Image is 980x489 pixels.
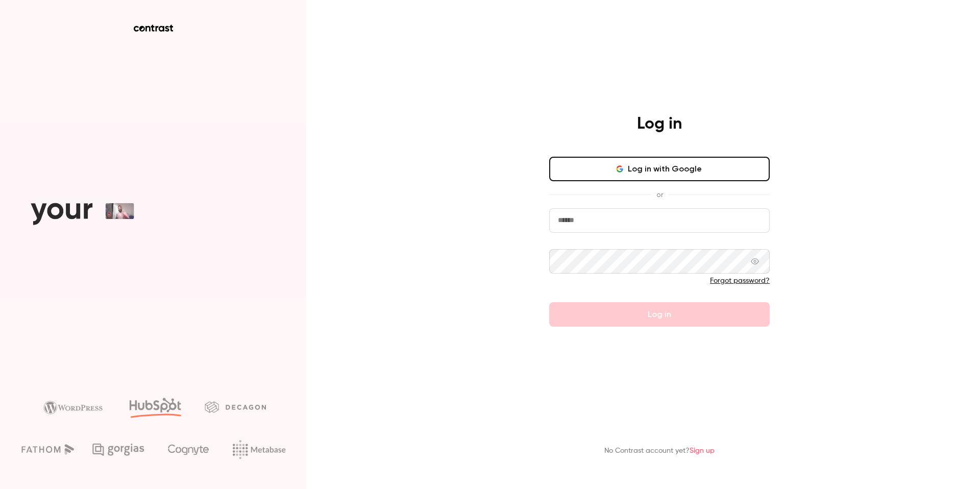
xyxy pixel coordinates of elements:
[690,447,715,454] a: Sign up
[549,157,770,181] button: Log in with Google
[604,446,715,456] p: No Contrast account yet?
[710,277,770,284] a: Forgot password?
[637,114,682,134] h4: Log in
[651,189,668,200] span: or
[205,401,266,412] img: decagon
